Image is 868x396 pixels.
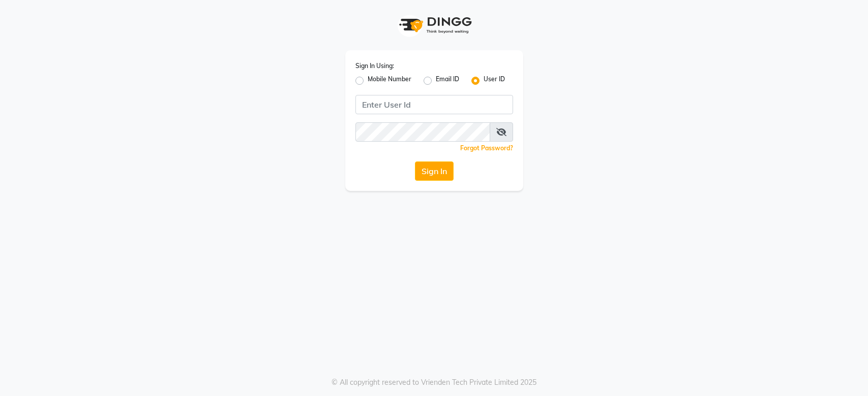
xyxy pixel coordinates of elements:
input: Username [355,95,513,114]
label: Mobile Number [368,75,411,87]
input: Username [355,122,490,142]
img: logo1.svg [394,10,475,40]
label: Email ID [436,75,459,87]
a: Forgot Password? [460,144,513,152]
button: Sign In [415,161,454,181]
label: Sign In Using: [355,61,394,71]
label: User ID [484,75,505,87]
